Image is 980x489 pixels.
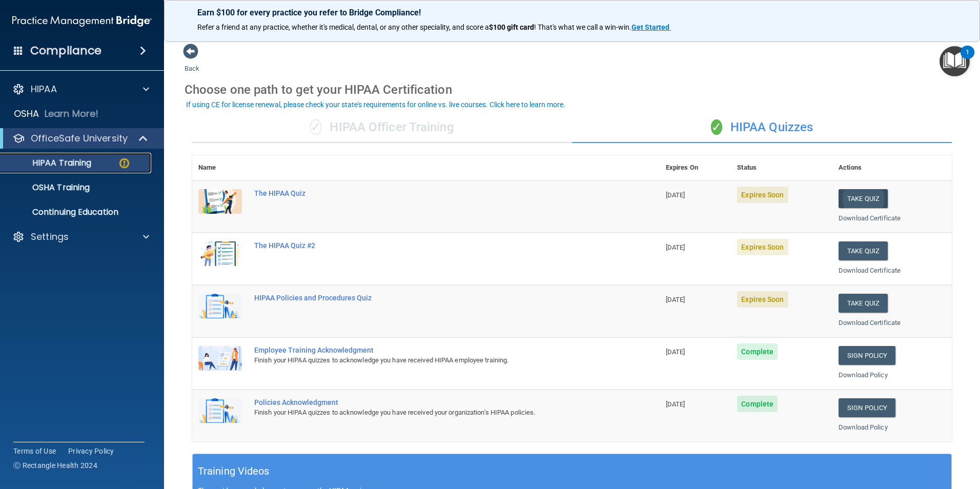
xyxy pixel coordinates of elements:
div: If using CE for license renewal, please check your state's requirements for online vs. live cours... [186,101,565,108]
div: Finish your HIPAA quizzes to acknowledge you have received HIPAA employee training. [254,354,608,366]
th: Name [192,155,248,180]
strong: Get Started [631,23,669,31]
a: Download Certificate [839,267,901,274]
h4: Compliance [30,44,101,58]
span: [DATE] [666,296,685,303]
div: Choose one path to get your HIPAA Certification [185,75,959,105]
div: The HIPAA Quiz [254,189,608,197]
img: PMB logo [12,11,152,31]
a: Download Policy [839,371,888,379]
span: Expires Soon [737,187,788,203]
a: OfficeSafe University [12,132,149,145]
strong: $100 gift card [489,23,534,31]
div: Policies Acknowledgment [254,398,608,406]
th: Actions [832,155,952,180]
p: HIPAA Training [7,158,91,168]
div: Finish your HIPAA quizzes to acknowledge you have received your organization’s HIPAA policies. [254,406,608,419]
a: Download Certificate [839,319,901,327]
p: OfficeSafe University [31,132,128,145]
a: Sign Policy [839,346,895,365]
span: ! That's what we call a win-win. [534,23,631,31]
div: Employee Training Acknowledgment [254,346,608,354]
button: If using CE for license renewal, please check your state's requirements for online vs. live cours... [185,99,567,110]
p: Earn $100 for every practice you refer to Bridge Compliance! [197,8,947,17]
div: The HIPAA Quiz #2 [254,241,608,250]
span: Expires Soon [737,291,788,308]
span: Refer a friend at any practice, whether it's medical, dental, or any other speciality, and score a [197,23,489,31]
p: HIPAA [31,83,57,95]
a: Terms of Use [13,446,56,456]
p: OSHA [14,108,39,120]
p: Continuing Education [7,207,147,217]
a: Download Certificate [839,214,901,222]
p: OSHA Training [7,182,90,193]
span: Expires Soon [737,239,788,255]
p: Settings [31,231,69,243]
h5: Training Videos [198,462,270,480]
span: Complete [737,396,778,412]
p: Learn More! [45,108,99,120]
div: HIPAA Policies and Procedures Quiz [254,294,608,302]
a: Back [185,52,199,72]
div: HIPAA Quizzes [572,112,952,143]
th: Status [731,155,832,180]
div: 1 [966,52,969,66]
span: [DATE] [666,191,685,199]
button: Open Resource Center, 1 new notification [940,46,970,76]
a: Settings [12,231,149,243]
button: Take Quiz [839,294,888,313]
span: [DATE] [666,243,685,251]
a: Sign Policy [839,398,895,417]
a: Privacy Policy [68,446,114,456]
span: Complete [737,343,778,360]
th: Expires On [660,155,731,180]
img: warning-circle.0cc9ac19.png [118,157,131,170]
button: Take Quiz [839,189,888,208]
a: Download Policy [839,423,888,431]
a: Get Started [631,23,671,31]
a: HIPAA [12,83,149,95]
span: Ⓒ Rectangle Health 2024 [13,460,97,471]
span: [DATE] [666,400,685,408]
button: Take Quiz [839,241,888,260]
span: ✓ [711,119,722,135]
div: HIPAA Officer Training [192,112,572,143]
span: ✓ [310,119,321,135]
span: [DATE] [666,348,685,356]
